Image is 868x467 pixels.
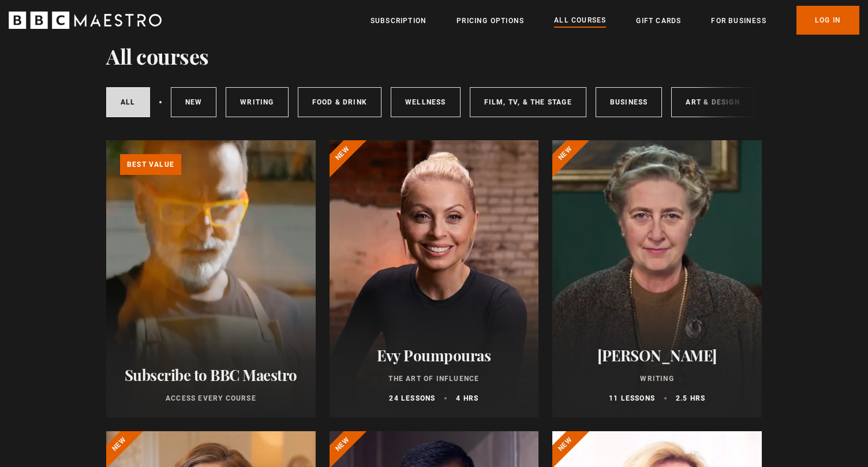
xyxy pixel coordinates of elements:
[671,87,754,117] a: Art & Design
[298,87,381,117] a: Food & Drink
[676,393,705,404] p: 2.5 hrs
[554,14,606,27] a: All Courses
[226,87,288,117] a: Writing
[552,140,762,417] a: [PERSON_NAME] Writing 11 lessons 2.5 hrs New
[711,15,766,27] a: For business
[566,346,748,364] h2: [PERSON_NAME]
[391,87,461,117] a: Wellness
[371,6,859,35] nav: Primary
[106,87,150,117] a: All
[566,373,748,384] p: Writing
[596,87,663,117] a: Business
[343,346,525,364] h2: Evy Poumpouras
[456,393,478,404] p: 4 hrs
[171,87,217,117] a: New
[796,6,859,35] a: Log In
[609,393,655,404] p: 11 lessons
[330,140,539,417] a: Evy Poumpouras The Art of Influence 24 lessons 4 hrs New
[389,393,435,404] p: 24 lessons
[636,15,681,27] a: Gift Cards
[371,15,426,27] a: Subscription
[9,12,162,29] svg: BBC Maestro
[106,44,209,68] h1: All courses
[457,15,524,27] a: Pricing Options
[120,154,181,175] p: Best value
[343,373,525,384] p: The Art of Influence
[470,87,586,117] a: Film, TV, & The Stage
